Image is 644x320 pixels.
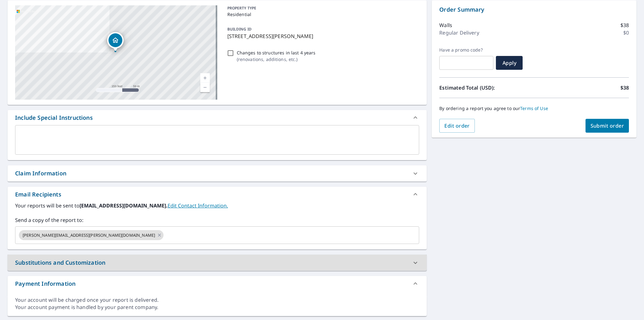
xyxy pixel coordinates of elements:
button: Submit order [586,119,629,133]
div: Payment Information [8,276,427,291]
a: EditContactInfo [168,202,228,209]
p: Order Summary [439,5,629,14]
div: Your account payment is handled by your parent company. [15,304,419,311]
div: Email Recipients [15,190,61,199]
div: Claim Information [15,169,66,178]
p: $38 [620,84,629,91]
p: $38 [620,21,629,29]
div: Claim Information [8,165,427,181]
a: Terms of Use [520,105,548,111]
span: [PERSON_NAME][EMAIL_ADDRESS][PERSON_NAME][DOMAIN_NAME] [19,232,159,238]
a: Current Level 17, Zoom Out [200,83,210,92]
span: Edit order [444,122,470,129]
div: [PERSON_NAME][EMAIL_ADDRESS][PERSON_NAME][DOMAIN_NAME] [19,230,164,240]
b: [EMAIL_ADDRESS][DOMAIN_NAME]. [80,202,168,209]
div: Include Special Instructions [8,110,427,125]
p: Estimated Total (USD): [439,84,534,91]
label: Your reports will be sent to [15,202,419,209]
p: Walls [439,21,452,29]
div: Your account will be charged once your report is delivered. [15,296,419,304]
p: Changes to structures in last 4 years [237,49,316,56]
div: Substitutions and Customization [8,255,427,271]
p: Regular Delivery [439,29,479,36]
label: Have a promo code? [439,47,493,53]
span: Apply [501,59,518,66]
div: Email Recipients [8,187,427,202]
button: Apply [496,56,523,70]
button: Edit order [439,119,475,133]
p: By ordering a report you agree to our [439,106,629,111]
div: Dropped pin, building 1, Residential property, 156 Bright Gem Dr Saint Charles, MO 63304 [107,32,124,52]
p: [STREET_ADDRESS][PERSON_NAME] [227,32,417,40]
p: Residential [227,11,417,18]
a: Current Level 17, Zoom In [200,73,210,83]
p: ( renovations, additions, etc. ) [237,56,316,63]
div: Substitutions and Customization [15,258,105,267]
div: Payment Information [15,279,75,288]
p: $0 [623,29,629,36]
p: BUILDING ID [227,26,252,32]
p: PROPERTY TYPE [227,5,417,11]
div: Include Special Instructions [15,113,93,122]
span: Submit order [591,122,624,129]
label: Send a copy of the report to: [15,216,419,224]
